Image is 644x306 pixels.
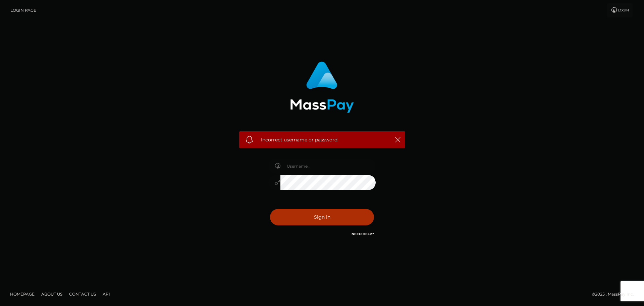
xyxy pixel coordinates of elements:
[7,289,37,299] a: Homepage
[280,159,376,174] input: Username...
[39,289,65,299] a: About Us
[100,289,113,299] a: API
[290,61,354,113] img: MassPay Login
[66,289,99,299] a: Contact Us
[270,209,374,225] button: Sign in
[352,232,374,236] a: Need Help?
[261,136,383,143] span: Incorrect username or password.
[10,3,36,17] a: Login Page
[607,3,633,17] a: Login
[592,291,639,298] div: © 2025 , MassPay Inc.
